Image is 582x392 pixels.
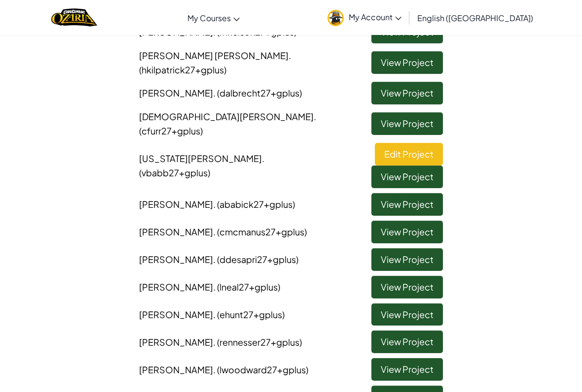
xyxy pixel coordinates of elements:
a: Ozaria by CodeCombat logo [51,7,97,28]
a: View Project [371,330,443,353]
a: My Account [323,2,406,33]
img: avatar [327,10,344,26]
span: . (rennesser27+gplus) [213,336,302,348]
span: . (lwoodward27+gplus) [213,364,308,375]
img: Home [51,7,97,28]
a: View Project [371,112,443,135]
a: View Project [371,51,443,74]
span: . (ehunt27+gplus) [213,309,285,320]
span: [PERSON_NAME] [139,198,295,210]
a: My Courses [182,4,245,31]
span: [PERSON_NAME] [139,254,298,265]
span: . (hkilpatrick27+gplus) [139,50,291,75]
a: View Project [371,82,443,104]
span: [PERSON_NAME] [139,309,285,320]
a: View Project [371,276,443,298]
span: [PERSON_NAME] [139,226,307,237]
a: View Project [371,358,443,381]
span: . (vbabb27+gplus) [139,153,264,178]
span: . (lneal27+gplus) [213,281,280,293]
span: . (cfurr27+gplus) [139,111,316,136]
span: [DEMOGRAPHIC_DATA][PERSON_NAME] [139,111,316,136]
a: Edit Project [375,143,443,165]
span: [PERSON_NAME] [139,336,302,348]
span: [PERSON_NAME] [139,87,302,98]
a: English ([GEOGRAPHIC_DATA]) [412,4,538,31]
span: English ([GEOGRAPHIC_DATA]) [417,13,533,23]
span: My Account [349,12,401,22]
span: [PERSON_NAME] [139,281,280,293]
span: [PERSON_NAME] [139,364,308,375]
span: . (cmcmanus27+gplus) [213,226,307,237]
span: . (ddesapri27+gplus) [213,254,298,265]
a: View Project [371,165,443,188]
a: View Project [371,221,443,243]
span: My Courses [187,13,231,23]
span: [PERSON_NAME] [PERSON_NAME] [139,50,291,75]
span: . (dalbrecht27+gplus) [213,87,302,98]
a: View Project [371,303,443,326]
a: View Project [371,248,443,271]
span: . (ababick27+gplus) [213,198,295,210]
span: [US_STATE][PERSON_NAME] [139,153,264,178]
a: View Project [371,193,443,216]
